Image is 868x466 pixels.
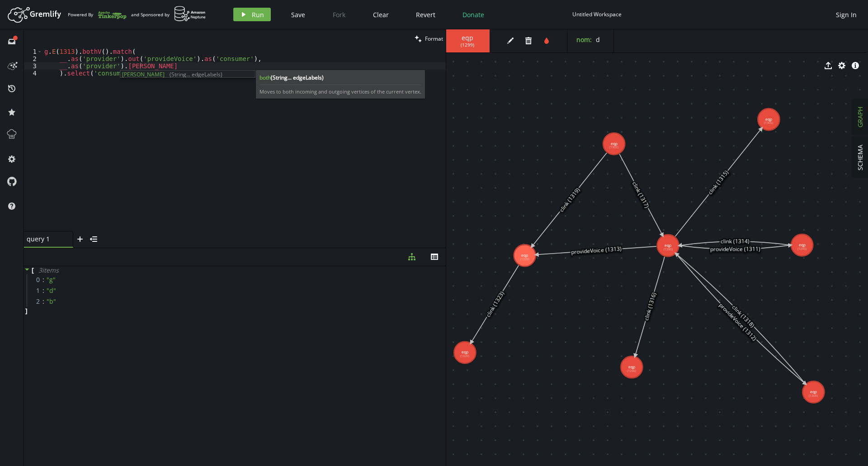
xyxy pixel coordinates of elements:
[810,389,817,395] tspan: eqp
[47,286,56,295] span: " d "
[252,10,264,19] span: Run
[27,235,63,243] span: query 1
[284,8,312,21] button: Save
[42,276,45,284] div: :
[797,247,807,251] tspan: (1293)
[24,55,42,62] div: 2
[32,266,34,274] span: [
[366,8,396,21] button: Clear
[628,364,635,370] tspan: eqp
[174,6,206,22] img: AWS Neptune
[664,247,673,251] tspan: (1290)
[38,266,59,274] span: 3 item s
[521,253,528,258] tspan: eqp
[24,70,42,77] div: 4
[47,275,56,284] span: " g "
[460,354,469,358] tspan: (1320)
[24,48,42,55] div: 1
[131,6,206,23] div: and Sponsored by
[36,297,47,306] span: 2
[373,10,389,19] span: Clear
[572,11,622,18] div: Untitled Workspace
[409,8,442,21] button: Revert
[799,242,806,248] tspan: eqp
[416,10,435,19] span: Revert
[325,8,353,21] button: Fork
[454,34,481,42] span: eqp
[233,8,271,21] button: Run
[609,145,618,149] tspan: (1302)
[710,245,760,253] text: provideVoice (1311)
[852,99,868,135] button: GRAPH
[259,74,421,81] b: both
[520,257,529,261] tspan: (1299)
[271,74,324,81] span: (String... edgeLabels)
[809,394,818,398] tspan: (1308)
[764,121,773,125] tspan: (1305)
[836,10,857,19] span: Sign In
[425,35,443,42] span: Format
[596,35,600,44] span: d
[461,42,474,48] span: ( 1299 )
[120,70,255,78] div: Autocomplete suggestions
[462,349,468,355] tspan: eqp
[42,287,45,295] div: :
[36,287,47,295] span: 1
[665,243,671,248] tspan: eqp
[68,7,127,23] div: Powered By
[462,10,484,19] span: Donate
[456,8,491,21] button: Donate
[24,62,42,70] div: 3
[412,29,446,48] button: Format
[765,117,772,122] tspan: eqp
[291,10,305,19] span: Save
[721,238,750,245] text: clink (1314)
[852,137,868,178] button: SCHEMA
[576,35,592,44] label: nom :
[611,141,618,146] tspan: eqp
[259,88,421,95] span: Moves to both incoming and outgoing vertices of the current vertex.
[333,10,345,19] span: Fork
[24,307,28,315] span: ]
[47,297,56,306] span: " b "
[831,8,861,21] button: Sign In
[42,297,45,306] div: :
[36,276,47,284] span: 0
[627,369,636,373] tspan: (1296)
[856,145,864,170] span: SCHEMA
[856,107,864,127] span: GRAPH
